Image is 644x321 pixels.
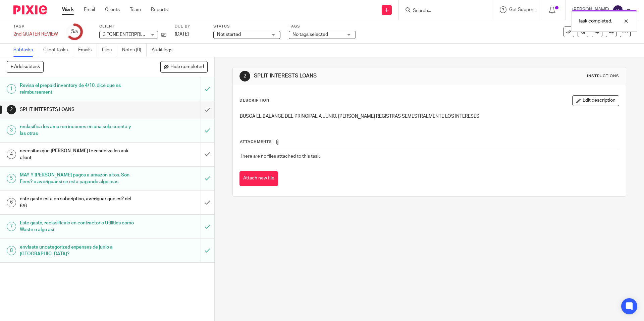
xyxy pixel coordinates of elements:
label: Status [213,24,280,29]
div: 5 [71,28,78,36]
p: BUSCA EL BALANCE DEL PRINCIPAL A JUNIO, [PERSON_NAME] REGISTRAS SEMESTRALMENTE LOS INTERESES [240,113,619,120]
label: Due by [175,24,205,29]
span: Attachments [240,140,272,144]
button: Edit description [572,95,619,106]
h1: necesitas que [PERSON_NAME] te resuelva los ask client [20,146,136,163]
label: Client [99,24,166,29]
h1: SPLIT INTERESTS LOANS [254,72,444,79]
span: 3 TONE ENTERPRISE LLC [103,32,156,37]
a: Notes (0) [122,44,147,57]
h1: SPLIT INTERESTS LOANS [20,105,136,115]
div: 3 [7,125,16,135]
div: 5 [7,174,16,183]
a: Audit logs [152,44,177,57]
p: Description [239,98,269,103]
div: Instructions [587,73,619,79]
button: + Add subtask [7,61,44,72]
h1: enviaste uncategorized expenses de junio a [GEOGRAPHIC_DATA]? [20,242,136,259]
h1: reclasifica los amazon incomes en una sola cuenta y las otras [20,122,136,139]
a: Reports [151,6,168,13]
span: Not started [217,32,241,37]
h1: Este gasto, reclasificalo en contractor o Utilities como Waste o algo asi [20,218,136,235]
div: 2 [7,105,16,114]
div: 1 [7,84,16,94]
div: 7 [7,222,16,231]
span: Hide completed [170,64,204,70]
span: [DATE] [175,32,189,37]
button: Hide completed [160,61,208,72]
button: Attach new file [239,171,278,186]
a: Emails [78,44,97,57]
img: Pixie [13,5,47,14]
a: Client tasks [43,44,73,57]
div: 8 [7,246,16,255]
h1: este gasto esta en subcription, averiguar que es? del 6/6 [20,194,136,211]
div: 4 [7,150,16,159]
span: There are no files attached to this task. [240,154,321,159]
span: No tags selected [292,32,328,37]
img: svg%3E [612,5,623,15]
label: Tags [289,24,356,29]
h1: Revisa el prepaid inventory de 4/10, dice que es reimbursement [20,81,136,98]
label: Task [13,24,58,29]
a: Work [62,6,74,13]
small: /8 [74,30,78,34]
a: Clients [105,6,120,13]
div: 2 [239,71,250,82]
h1: MAY Y [PERSON_NAME] pagos a amazon altos. Son Fees? o averiguar si se esta pagando algo mas [20,170,136,187]
a: Email [84,6,95,13]
a: Team [130,6,141,13]
a: Files [102,44,117,57]
div: 2nd QUATER REVIEW [13,31,58,38]
div: 6 [7,198,16,207]
a: Subtasks [13,44,38,57]
p: Task completed. [578,18,612,24]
